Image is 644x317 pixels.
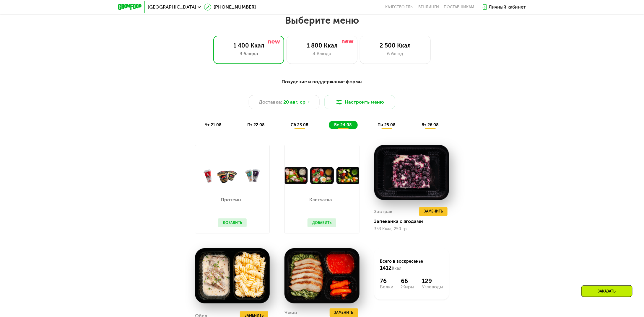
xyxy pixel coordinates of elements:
button: Заменить [419,207,448,216]
p: Протеин [218,197,244,202]
div: Похудение и поддержание формы [147,78,497,86]
span: 1412 [380,265,392,271]
span: вс 24.08 [334,122,352,128]
span: [GEOGRAPHIC_DATA] [148,5,196,9]
div: 1 800 Ккал [293,42,351,49]
button: Добавить [218,218,247,227]
span: Ккал [392,266,402,271]
a: Качество еды [385,5,414,9]
span: Заменить [334,310,353,316]
div: поставщикам [444,5,474,9]
a: Вендинги [418,5,439,9]
div: 2 500 Ккал [366,42,425,49]
div: Завтрак [374,207,393,216]
span: пн 25.08 [378,122,396,128]
button: Настроить меню [324,95,395,109]
div: 6 блюд [366,50,425,57]
span: Заменить [424,209,443,215]
button: Добавить [308,218,336,227]
div: Всего в воскресенье [380,259,443,272]
span: вт 26.08 [422,122,439,128]
div: Личный кабинет [489,4,526,11]
span: пт 22.08 [247,122,265,128]
div: 353 Ккал, 250 гр [374,227,449,231]
h2: Выберите меню [19,14,625,26]
div: Жиры [401,285,414,289]
span: сб 23.08 [291,122,308,128]
div: 129 [422,277,443,285]
div: Белки [380,285,394,289]
div: 3 блюда [219,50,278,57]
div: Углеводы [422,285,443,289]
div: 1 400 Ккал [219,42,278,49]
div: 4 блюда [293,50,351,57]
div: 76 [380,277,394,285]
a: [PHONE_NUMBER] [204,4,256,11]
div: Заказать [581,285,632,297]
div: Запеканка с ягодами [374,218,454,224]
p: Клетчатка [308,197,333,202]
span: чт 21.08 [205,122,222,128]
div: 66 [401,277,414,285]
span: Доставка: [259,99,282,106]
span: 20 авг, ср [284,99,306,106]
